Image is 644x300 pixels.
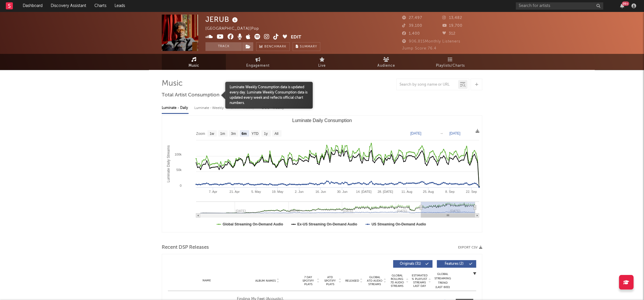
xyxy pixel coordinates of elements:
[225,85,313,106] span: Luminate Weekly Consumption data is updated every day. Luminate Weekly Consumption data is update...
[205,42,242,51] button: Track
[162,103,189,113] div: Luminate - Daily
[410,131,421,135] text: [DATE]
[466,190,477,193] text: 22. Sep
[295,190,304,193] text: 2. Jun
[242,132,247,136] text: 6m
[402,16,422,20] span: 27,497
[356,190,372,193] text: 14. [DATE]
[210,132,214,136] text: 1w
[255,279,276,283] span: Album Names
[337,190,347,193] text: 30. Jun
[205,25,266,32] div: [GEOGRAPHIC_DATA] | Pop
[162,244,209,251] span: Recent DSP Releases
[322,276,338,286] span: ATD Spotify Plays
[246,62,270,69] span: Engagement
[449,131,460,135] text: [DATE]
[620,3,624,8] button: 99+
[290,54,354,70] a: Live
[162,54,226,70] a: Music
[194,103,225,113] div: Luminate - Weekly
[393,260,432,268] button: Originals(31)
[377,62,395,69] span: Audience
[292,118,352,123] text: Luminate Daily Consumption
[367,276,383,286] span: Global ATD Audio Streams
[251,132,258,136] text: YTD
[293,42,320,51] button: Summary
[345,279,359,283] span: Released
[226,54,290,70] a: Engagement
[436,62,465,69] span: Playlists/Charts
[297,222,357,226] text: Ex-US Streaming On-Demand Audio
[162,92,219,99] span: Total Artist Consumption
[291,34,301,41] button: Edit
[389,274,405,288] span: Global Rolling 7D Audio Streams
[622,1,629,6] div: 99 +
[458,246,482,249] button: Export CSV
[441,262,467,266] span: Features ( 2 )
[315,190,326,193] text: 16. Jun
[264,43,286,50] span: Benchmark
[397,262,424,266] span: Originals ( 31 )
[442,32,455,36] span: 312
[402,32,420,36] span: 1,400
[175,153,182,156] text: 100k
[372,222,426,226] text: US Streaming On-Demand Audio
[442,16,462,20] span: 13,482
[300,276,316,286] span: 7 Day Spotify Plays
[354,54,418,70] a: Audience
[318,62,326,69] span: Live
[434,272,451,290] div: Global Streaming Trend (Last 60D)
[401,190,412,193] text: 11. Aug
[402,47,437,50] span: Jump Score: 76.4
[516,2,603,10] input: Search for artists
[442,24,462,28] span: 19,700
[418,54,482,70] a: Playlists/Charts
[437,260,476,268] button: Features(2)
[264,132,268,136] text: 1y
[223,222,283,226] text: Global Streaming On-Demand Audio
[205,15,239,24] div: JERUB
[272,190,284,193] text: 19. May
[423,190,434,193] text: 25. Aug
[229,190,240,193] text: 21. Apr
[378,190,393,193] text: 28. [DATE]
[397,82,458,87] input: Search by song name or URL
[196,132,205,136] text: Zoom
[209,190,217,193] text: 7. Apr
[300,45,317,48] span: Summary
[402,40,460,43] span: 906,815 Monthly Listeners
[189,62,199,69] span: Music
[176,168,182,172] text: 50k
[180,278,234,283] div: Name
[445,190,455,193] text: 8. Sep
[275,132,278,136] text: All
[162,116,482,232] svg: Luminate Daily Consumption
[220,132,225,136] text: 1m
[166,145,170,182] text: Luminate Daily Streams
[440,131,443,135] text: →
[231,132,236,136] text: 3m
[402,24,422,28] span: 39,100
[180,184,182,187] text: 0
[256,42,290,51] a: Benchmark
[411,274,427,288] span: Estimated % Playlist Streams Last Day
[251,190,261,193] text: 5. May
